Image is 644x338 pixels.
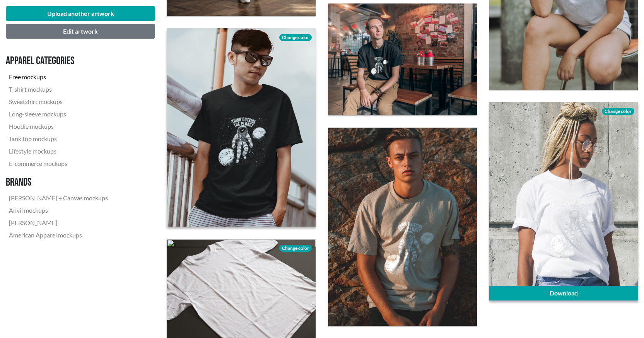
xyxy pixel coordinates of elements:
a: American Apparel mockups [6,229,111,241]
h3: Brands [6,176,111,189]
span: Change color [279,245,312,252]
a: Sweatshirt mockups [6,96,111,108]
span: Change color [279,34,312,41]
h3: Apparel categories [6,55,111,68]
span: Change color [602,108,634,115]
a: [PERSON_NAME] + Canvas mockups [6,192,111,204]
a: Anvil mockups [6,204,111,217]
a: Lifestyle mockups [6,145,111,157]
a: Long-sleeve mockups [6,108,111,120]
a: E-commerce mockups [6,157,111,170]
a: Free mockups [6,71,111,83]
a: [PERSON_NAME] [6,217,111,229]
a: Hoodie mockups [6,120,111,133]
a: T-shirt mockups [6,83,111,96]
a: Download [489,286,638,300]
a: Tank top mockups [6,133,111,145]
button: Upload another artwork [6,6,155,21]
button: Edit artwork [6,24,155,39]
